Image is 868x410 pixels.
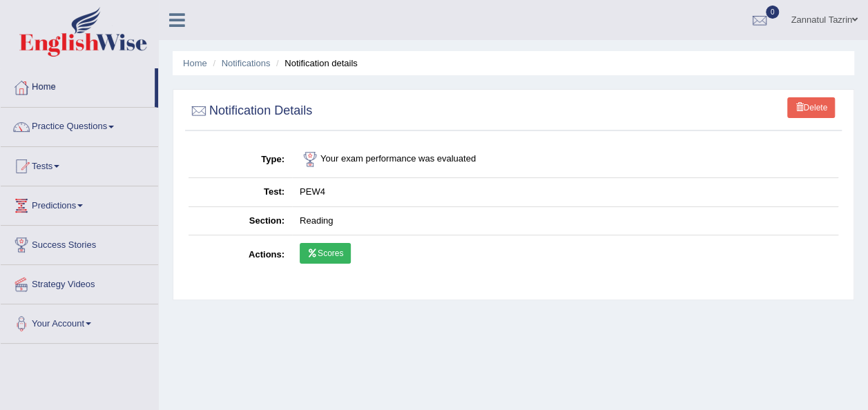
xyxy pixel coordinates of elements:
[189,141,292,178] th: Type
[183,58,207,68] a: Home
[1,68,155,103] a: Home
[189,178,292,207] th: Test
[1,226,158,260] a: Success Stories
[292,206,838,235] td: Reading
[292,178,838,207] td: PEW4
[1,265,158,300] a: Strategy Videos
[1,108,158,142] a: Practice Questions
[189,101,312,121] h2: Notification Details
[1,147,158,182] a: Tests
[1,186,158,221] a: Predictions
[222,58,271,68] a: Notifications
[787,97,835,118] a: Delete
[292,141,838,178] td: Your exam performance was evaluated
[1,304,158,339] a: Your Account
[300,243,351,264] a: Scores
[273,57,358,70] li: Notification details
[189,235,292,275] th: Actions
[766,6,780,19] span: 0
[189,206,292,235] th: Section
